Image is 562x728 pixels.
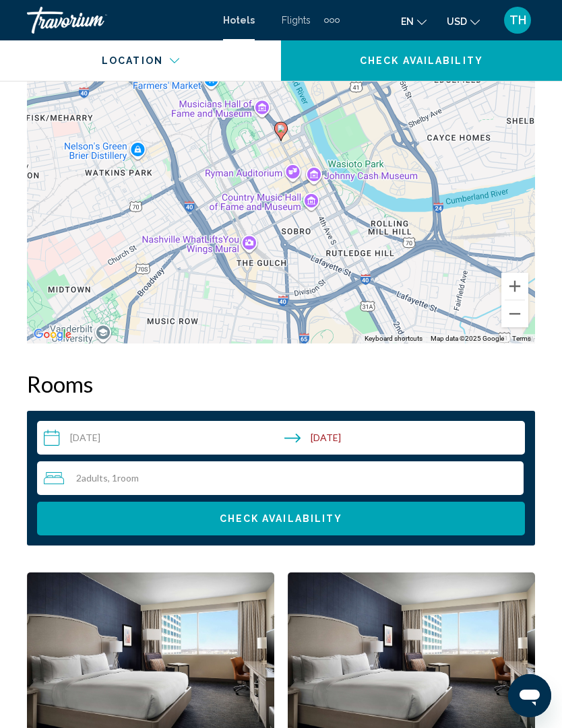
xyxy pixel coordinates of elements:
span: Adults [82,472,108,484]
iframe: Button to launch messaging window [508,674,551,717]
a: Terms [512,335,531,342]
img: Google [30,326,75,343]
span: Check Availability [220,514,343,525]
button: Change currency [447,11,480,31]
span: USD [447,16,467,27]
button: Zoom out [501,300,528,327]
span: Map data ©2025 Google [431,335,504,342]
button: Change language [401,11,427,31]
h2: Rooms [27,370,535,397]
span: en [401,16,414,27]
span: TH [509,13,526,27]
button: Zoom in [501,273,528,300]
span: Room [117,472,139,484]
a: Open this area in Google Maps (opens a new window) [30,326,75,343]
div: Search widget [37,421,525,535]
a: Travorium [27,7,210,34]
button: Keyboard shortcuts [365,334,423,343]
button: Travelers: 2 adults, 0 children [37,461,525,495]
span: 2 [76,473,108,484]
button: Check-in date: Aug 19, 2025 Check-out date: Aug 20, 2025 [37,421,525,455]
span: Check Availability [360,56,483,67]
a: Hotels [223,15,255,26]
button: Check Availability [281,40,562,81]
a: Flights [282,15,311,26]
button: User Menu [500,6,535,34]
button: Check Availability [37,502,525,535]
span: , 1 [108,473,139,484]
button: Extra navigation items [324,9,340,31]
